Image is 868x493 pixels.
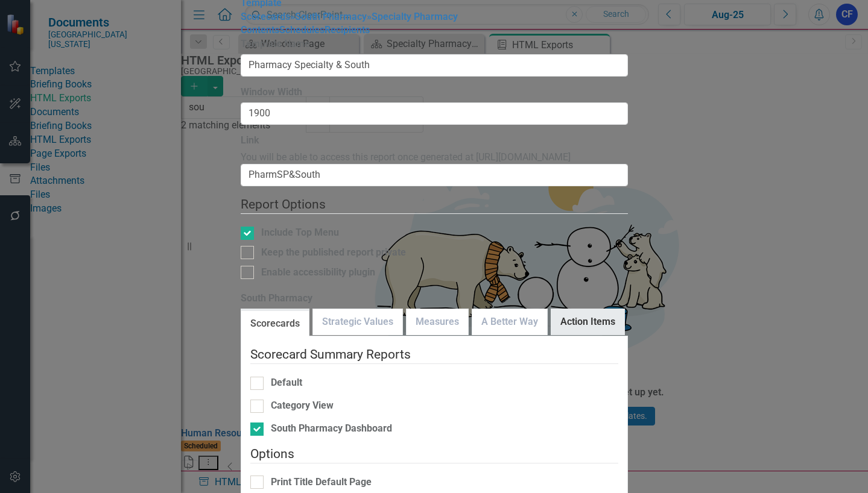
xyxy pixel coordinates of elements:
[325,24,370,36] a: Recipients
[241,195,628,214] legend: Report Options
[271,422,392,436] div: South Pharmacy Dashboard
[261,246,406,260] div: Keep the published report private
[271,376,302,390] div: Default
[261,266,375,280] div: Enable accessibility plugin
[241,11,290,22] a: Scorecards
[261,226,339,240] div: Include Top Menu
[241,86,628,99] label: Window Width
[472,309,547,335] a: A Better Way
[279,24,325,36] a: Schedules
[241,311,309,337] a: Scorecards
[241,37,628,51] label: Template Name
[367,11,458,22] a: »Specialty Pharmacy
[407,309,468,335] a: Measures
[271,476,372,489] div: Print Title Default Page
[367,11,372,22] span: »
[290,11,367,22] a: »South Pharmacy
[250,345,618,364] legend: Scorecard Summary Reports
[241,292,628,306] label: South Pharmacy
[250,445,618,463] legend: Options
[271,399,334,413] div: Category View
[551,309,624,335] a: Action Items
[290,11,295,22] span: »
[241,24,279,36] a: Contents
[313,309,402,335] a: Strategic Values
[241,134,628,148] label: Link
[241,151,571,163] span: You will be able to access this report once generated at [URL][DOMAIN_NAME]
